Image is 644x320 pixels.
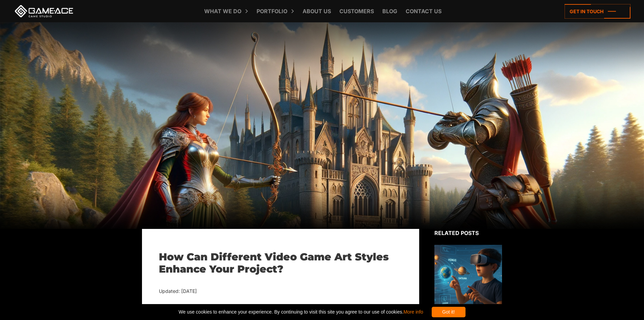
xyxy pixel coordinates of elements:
[159,251,402,275] h1: How Can Different Video Game Art Styles Enhance Your Project?
[434,229,502,237] div: Related posts
[178,307,423,317] span: We use cookies to enhance your experience. By continuing to visit this site you agree to our use ...
[432,307,466,317] div: Got it!
[565,4,630,19] a: Get in touch
[159,287,402,296] div: Updated: [DATE]
[403,309,423,315] a: More info
[434,245,502,307] img: Related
